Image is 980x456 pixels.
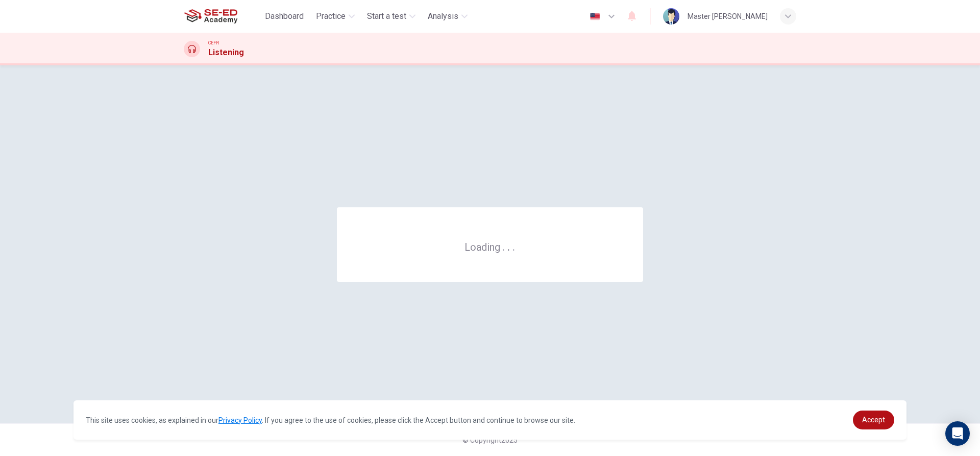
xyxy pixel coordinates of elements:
div: Open Intercom Messenger [945,421,970,446]
span: This site uses cookies, as explained in our . If you agree to the use of cookies, please click th... [86,416,575,424]
h6: . [507,237,510,254]
img: Profile picture [663,8,679,25]
button: Practice [312,7,359,26]
span: Accept [862,416,885,424]
span: CEFR [208,39,219,46]
a: Privacy Policy [218,416,262,424]
h6: . [502,237,505,254]
span: © Copyright 2025 [462,436,518,444]
button: Analysis [424,7,472,26]
img: en [589,13,601,20]
a: dismiss cookie message [853,411,894,429]
span: Dashboard [265,10,304,22]
div: cookieconsent [73,400,906,440]
a: SE-ED Academy logo [184,6,261,27]
h1: Listening [208,46,244,59]
span: Start a test [367,10,406,22]
span: Analysis [428,10,458,22]
button: Start a test [363,7,420,26]
h6: . [512,237,516,254]
button: Dashboard [261,7,308,26]
img: SE-ED Academy logo [184,6,237,27]
div: Master [PERSON_NAME] [688,10,768,22]
h6: Loading [464,240,516,253]
span: Practice [316,10,346,22]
